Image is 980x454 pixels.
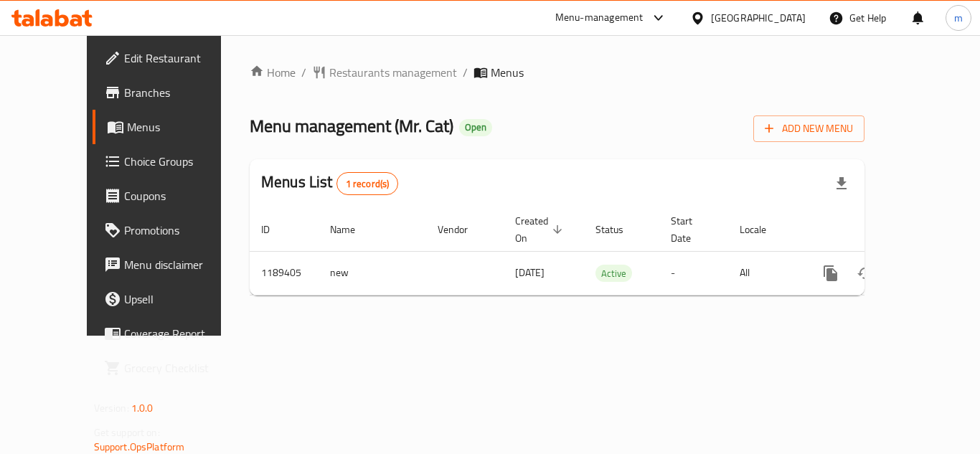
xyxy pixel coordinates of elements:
[728,251,802,295] td: All
[127,118,239,136] span: Menus
[124,290,239,308] span: Upsell
[250,251,319,295] td: 1189405
[124,222,239,239] span: Promotions
[463,64,468,81] li: /
[94,399,129,417] span: Version:
[250,64,864,81] nav: breadcrumb
[765,120,853,138] span: Add New Menu
[93,144,250,179] a: Choice Groups
[124,84,239,101] span: Branches
[93,179,250,213] a: Coupons
[814,256,848,290] button: more
[515,212,567,247] span: Created On
[124,187,239,204] span: Coupons
[301,64,306,81] li: /
[261,221,288,238] span: ID
[124,325,239,342] span: Coverage Report
[93,247,250,282] a: Menu disclaimer
[93,110,250,144] a: Menus
[329,64,457,81] span: Restaurants management
[824,166,859,201] div: Export file
[459,121,492,133] span: Open
[250,110,453,142] span: Menu management ( Mr. Cat )
[312,64,457,81] a: Restaurants management
[515,263,545,282] span: [DATE]
[802,208,963,252] th: Actions
[131,399,154,417] span: 1.0.0
[93,213,250,247] a: Promotions
[954,10,963,26] span: m
[250,64,296,81] a: Home
[753,115,864,142] button: Add New Menu
[93,75,250,110] a: Branches
[319,251,426,295] td: new
[124,256,239,273] span: Menu disclaimer
[595,221,642,238] span: Status
[250,208,963,295] table: enhanced table
[330,221,374,238] span: Name
[595,265,632,282] div: Active
[337,177,398,191] span: 1 record(s)
[124,359,239,377] span: Grocery Checklist
[555,9,644,27] div: Menu-management
[595,265,632,282] span: Active
[491,64,524,81] span: Menus
[261,171,398,195] h2: Menus List
[93,282,250,316] a: Upsell
[711,10,806,26] div: [GEOGRAPHIC_DATA]
[93,351,250,385] a: Grocery Checklist
[124,49,239,67] span: Edit Restaurant
[94,423,160,442] span: Get support on:
[459,119,492,136] div: Open
[336,172,399,195] div: Total records count
[659,251,728,295] td: -
[93,41,250,75] a: Edit Restaurant
[848,256,882,290] button: Change Status
[740,221,785,238] span: Locale
[671,212,711,247] span: Start Date
[93,316,250,351] a: Coverage Report
[124,153,239,170] span: Choice Groups
[438,221,486,238] span: Vendor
